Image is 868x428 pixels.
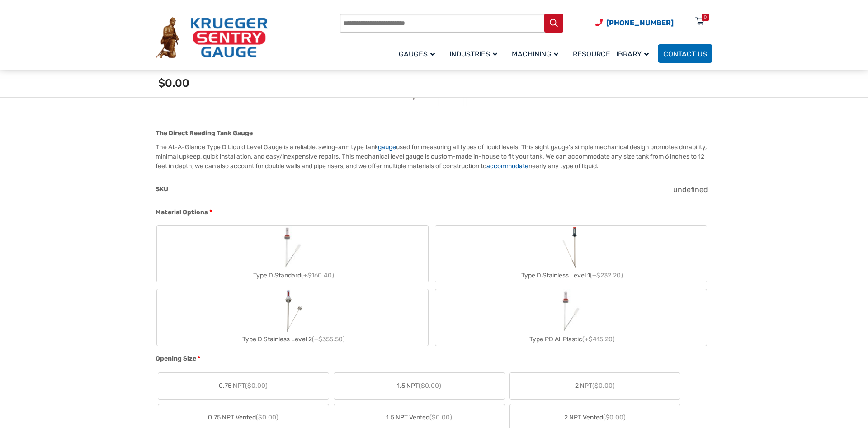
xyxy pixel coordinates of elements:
span: 1.5 NPT [397,381,441,390]
span: ($0.00) [603,414,626,421]
a: Industries [444,43,506,64]
span: Material Options [156,208,208,216]
div: 0 [704,14,707,21]
a: Phone Number (920) 434-8860 [595,17,674,28]
strong: The Direct Reading Tank Gauge [156,129,253,137]
a: accommodate [486,162,528,170]
span: Machining [512,50,558,58]
span: (+$355.50) [312,335,345,343]
div: Type D Stainless Level 1 [435,269,707,282]
a: Resource Library [567,43,658,64]
span: ($0.00) [429,414,452,421]
label: Type PD All Plastic [435,289,707,346]
span: Gauges [399,50,435,58]
img: Chemical Sight Gauge [559,226,583,269]
a: gauge [378,143,396,151]
span: (+$232.20) [590,272,623,279]
span: undefined [673,185,708,194]
a: Contact Us [658,44,712,63]
span: 2 NPT Vented [564,413,626,422]
abbr: required [198,354,200,363]
span: 0.75 NPT [219,381,268,390]
span: Industries [449,50,497,58]
span: Resource Library [573,50,649,58]
label: Type D Stainless Level 2 [157,289,428,346]
div: Type PD All Plastic [435,333,707,346]
span: ($0.00) [256,414,278,421]
label: Type D Standard [157,226,428,282]
div: Type D Stainless Level 2 [157,333,428,346]
p: The At-A-Glance Type D Liquid Level Gauge is a reliable, swing-arm type tank used for measuring a... [156,142,712,171]
span: $0.00 [158,77,189,89]
span: ($0.00) [419,382,441,390]
abbr: required [209,207,212,217]
a: Machining [506,43,567,64]
span: [PHONE_NUMBER] [606,19,674,27]
span: Opening Size [156,355,196,362]
span: (+$160.40) [301,272,334,279]
span: ($0.00) [592,382,615,390]
span: 0.75 NPT Vented [208,413,278,422]
span: (+$415.20) [582,335,615,343]
span: 1.5 NPT Vented [386,413,452,422]
img: Krueger Sentry Gauge [156,17,268,59]
span: SKU [156,185,168,193]
span: ($0.00) [245,382,268,390]
span: Contact Us [663,50,707,58]
span: 2 NPT [575,381,615,390]
label: Type D Stainless Level 1 [435,226,707,282]
a: Gauges [393,43,444,64]
div: Type D Standard [157,269,428,282]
